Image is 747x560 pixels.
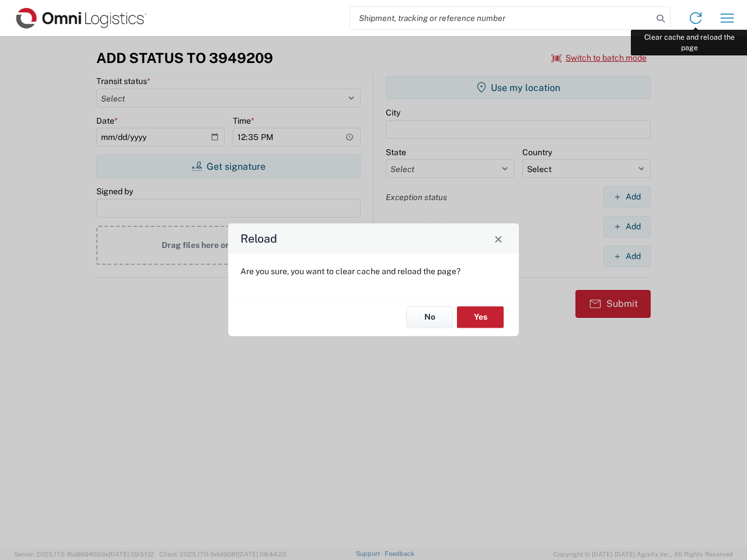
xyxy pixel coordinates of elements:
button: Close [490,230,507,247]
button: No [406,306,453,328]
h4: Reload [240,230,277,247]
input: Shipment, tracking or reference number [350,7,652,29]
button: Yes [457,306,504,328]
p: Are you sure, you want to clear cache and reload the page? [240,266,507,276]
